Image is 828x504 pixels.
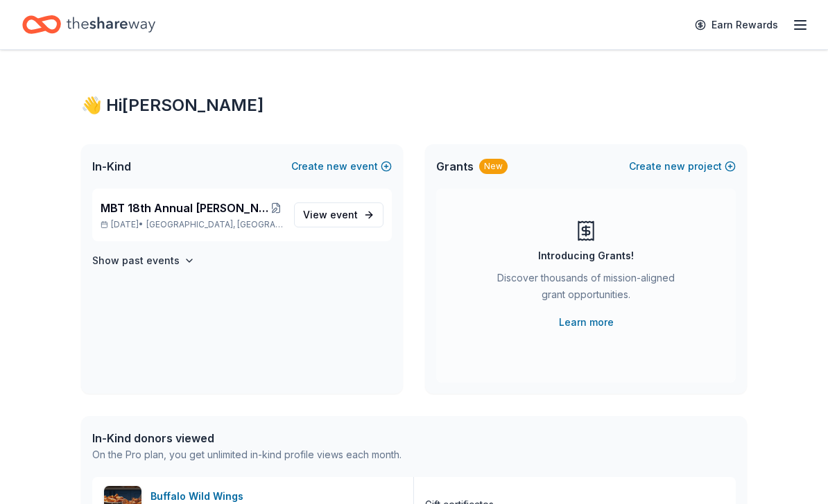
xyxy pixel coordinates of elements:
div: Introducing Grants! [538,247,634,264]
div: New [479,159,508,174]
button: Createnewevent [291,158,392,175]
button: Createnewproject [629,158,736,175]
span: new [664,158,685,175]
a: View event [294,202,383,227]
h4: Show past events [92,252,180,269]
span: new [327,158,347,175]
span: event [330,209,358,220]
a: Learn more [559,314,614,331]
div: In-Kind donors viewed [92,430,402,446]
span: In-Kind [92,158,131,175]
button: Show past events [92,252,195,269]
div: 👋 Hi [PERSON_NAME] [81,94,747,116]
div: Discover thousands of mission-aligned grant opportunities. [492,270,680,309]
span: Grants [436,158,474,175]
a: Earn Rewards [687,12,786,37]
span: MBT 18th Annual [PERSON_NAME] Memorial Golf Tournament [101,200,269,216]
span: View [303,207,358,223]
span: [GEOGRAPHIC_DATA], [GEOGRAPHIC_DATA] [146,219,283,230]
a: Home [22,8,155,41]
div: On the Pro plan, you get unlimited in-kind profile views each month. [92,446,402,463]
p: [DATE] • [101,219,283,230]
